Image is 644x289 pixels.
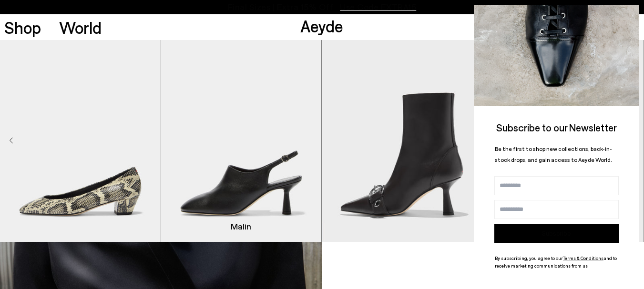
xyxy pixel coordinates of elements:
font: Shop [4,17,41,37]
div: 2 / 9 [161,40,322,242]
font: Final Sizes | Extra 15% Off [228,1,333,12]
div: Previous slide [9,135,13,147]
a: Shop [4,19,41,36]
font: World [59,17,102,37]
font: Be the first to shop new collections, back-in-stock drops, and gain access to Aeyde World. [495,145,612,163]
div: 3 / 9 [322,40,483,242]
a: Terms & Conditions [563,255,603,261]
font: Subscribe to our Newsletter [496,121,617,133]
a: World [59,19,102,36]
font: Malin [231,221,251,231]
font: Subscribe [542,229,571,237]
img: Malin Slingback Mules [161,40,322,242]
a: Aeyde [300,16,343,36]
font: Use Code EXTRA15 [340,1,416,12]
span: Navigate to /collections/ss25-final-sizes [340,3,416,11]
font: By subscribing, you agree to our [495,255,563,261]
button: Subscribe [494,224,619,243]
img: Halima Eyelet Pointed Boots [322,40,482,242]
